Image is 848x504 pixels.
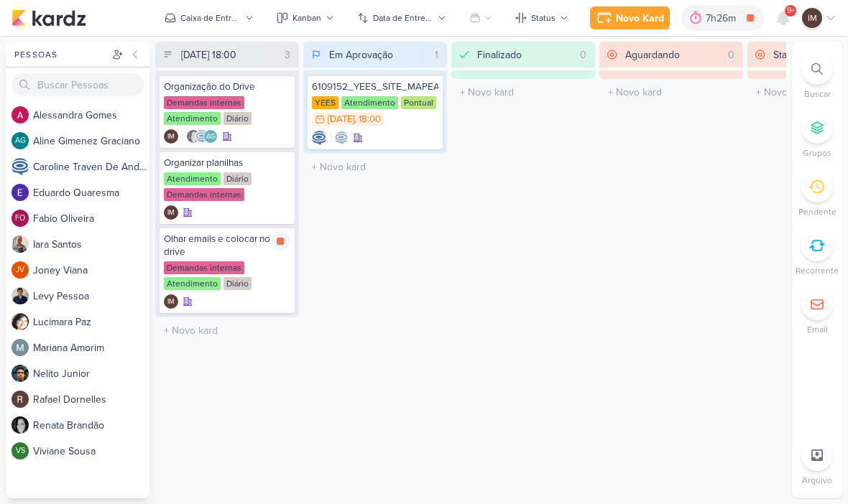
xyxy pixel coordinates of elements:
img: Levy Pessoa [11,287,29,304]
div: Isabella Machado Guimarães [164,129,178,144]
div: [DATE] [328,115,354,124]
input: Buscar Pessoas [11,73,144,96]
p: Grupos [803,146,831,159]
div: E d u a r d o Q u a r e s m a [33,185,149,200]
div: Criador(a): Isabella Machado Guimarães [164,129,178,144]
div: Olhar emails e colocar no drive [164,233,290,258]
img: Nelito Junior [11,365,29,382]
div: 6109152_YEES_SITE_MAPEAR_ALTERAÇÃO_LOGO_SITE [312,80,438,93]
div: Pessoas [11,48,109,61]
div: V i v i a n e S o u s a [33,444,149,459]
div: A l i n e G i m e n e z G r a c i a n o [33,134,149,149]
div: 3 [279,47,296,62]
div: Criador(a): Isabella Machado Guimarães [164,294,178,309]
div: L u c i m a r a P a z [33,314,149,330]
div: F a b i o O l i v e i r a [33,211,149,226]
div: Diário [223,112,252,125]
img: Alessandra Gomes [11,106,29,123]
p: Recorrente [796,264,839,277]
div: Colaboradores: Renata Brandão, Caroline Traven De Andrade, Aline Gimenez Graciano [183,129,218,144]
div: Organização do Drive [164,80,290,93]
div: 7h26m [706,11,740,26]
img: Caroline Traven De Andrade [195,129,209,144]
div: J o n e y V i a n a [33,263,149,278]
input: + Novo kard [602,82,740,103]
div: Viviane Sousa [11,442,29,459]
div: M a r i a n a A m o r i m [33,340,149,355]
input: + Novo kard [306,157,444,177]
img: Renata Brandão [11,416,29,434]
div: Novo Kard [616,11,664,26]
p: Pendente [798,205,837,218]
p: AG [206,134,216,141]
div: C a r o l i n e T r a v e n D e A n d r a d e [33,159,149,174]
div: Criador(a): Isabella Machado Guimarães [164,205,178,220]
input: + Novo kard [158,320,296,341]
p: AG [15,137,26,145]
img: Renata Brandão [186,129,201,144]
div: Atendimento [164,277,221,290]
div: Fabio Oliveira [11,210,29,227]
img: Eduardo Quaresma [11,184,29,201]
p: FO [15,215,25,223]
li: Ctrl + F [792,53,842,101]
img: Rafael Dornelles [11,391,29,408]
div: Demandas internas [164,261,244,274]
div: Atendimento [164,112,221,125]
div: Aline Gimenez Graciano [203,129,218,144]
div: R a f a e l D o r n e l l e s [33,392,149,407]
div: Criador(a): Caroline Traven De Andrade [312,131,326,145]
div: N e l i t o J u n i o r [33,366,149,381]
img: Caroline Traven De Andrade [334,131,349,145]
div: R e n a t a B r a n d ã o [33,418,149,433]
div: Parar relógio [270,231,290,251]
img: Caroline Traven De Andrade [11,158,29,175]
p: Arquivo [802,474,832,487]
div: Diário [223,277,252,290]
div: 0 [574,47,592,62]
div: A l e s s a n d r a G o m e s [33,108,149,123]
span: 9+ [787,5,795,17]
div: Demandas internas [164,96,244,109]
img: Mariana Amorim [11,339,29,356]
div: Isabella Machado Guimarães [802,8,822,28]
div: 0 [722,47,740,62]
div: Diário [223,172,252,185]
div: Organizar planilhas [164,157,290,169]
img: Caroline Traven De Andrade [312,131,326,145]
div: Aline Gimenez Graciano [11,132,29,149]
p: VS [16,447,25,455]
div: 1 [429,47,444,62]
img: Lucimara Paz [11,313,29,330]
p: IM [167,299,175,306]
div: Colaboradores: Caroline Traven De Andrade [331,131,349,145]
div: L e v y P e s s o a [33,289,149,304]
div: Atendimento [341,96,398,109]
img: Iara Santos [11,235,29,253]
input: + Novo kard [454,82,592,103]
p: IM [808,11,817,24]
button: Novo Kard [590,6,670,29]
div: , 18:00 [354,115,381,124]
div: Atendimento [164,172,221,185]
div: Pontual [401,96,436,109]
div: Joney Viana [11,261,29,279]
p: IM [167,210,175,217]
p: Buscar [804,88,831,101]
div: Isabella Machado Guimarães [164,205,178,220]
p: IM [167,134,175,141]
div: YEES [312,96,338,109]
img: kardz.app [11,9,86,27]
div: I a r a S a n t o s [33,237,149,252]
div: Demandas internas [164,188,244,201]
div: Isabella Machado Guimarães [164,294,178,309]
p: Email [807,323,828,336]
p: JV [16,266,24,274]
